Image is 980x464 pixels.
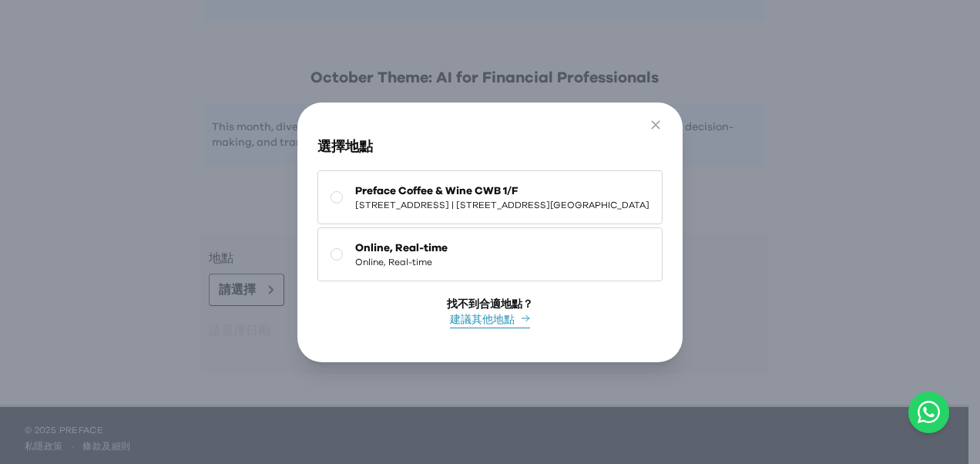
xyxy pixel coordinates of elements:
[450,312,530,328] button: 建議其他地點
[355,240,448,256] span: Online, Real-time
[317,170,663,224] button: Preface Coffee & Wine CWB 1/F[STREET_ADDRESS] | [STREET_ADDRESS][GEOGRAPHIC_DATA]
[355,256,448,268] span: Online, Real-time
[317,227,663,281] button: Online, Real-timeOnline, Real-time
[447,297,533,312] div: 找不到合適地點？
[317,136,663,158] h3: 選擇地點
[355,183,649,199] span: Preface Coffee & Wine CWB 1/F
[355,199,649,211] span: [STREET_ADDRESS] | [STREET_ADDRESS][GEOGRAPHIC_DATA]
